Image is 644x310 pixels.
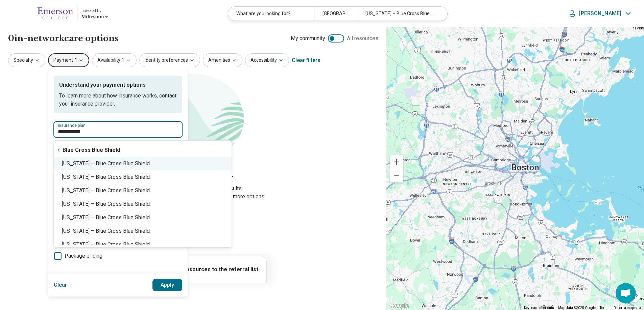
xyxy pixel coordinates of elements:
[8,166,378,181] h2: Let's try again
[122,57,124,64] span: 1
[54,170,232,184] div: [US_STATE] – Blue Cross Blue Shield
[292,52,320,68] div: Clear filters
[58,123,178,128] label: Insurance plan
[54,184,232,197] div: [US_STATE] – Blue Cross Blue Shield
[59,92,177,108] p: To learn more about how insurance works, contact your insurance provider.
[59,81,177,89] p: Understand your payment options
[54,143,232,245] div: Suggestions
[54,224,232,238] div: [US_STATE] – Blue Cross Blue Shield
[54,143,232,157] div: Blue Cross Blue Shield
[203,53,242,67] button: Amenities
[81,8,108,14] div: powered by
[347,34,378,43] span: All resources
[8,185,378,201] p: Sorry, your search didn’t return any results. Try removing filters or changing location to see mo...
[291,34,325,43] span: My community
[54,238,232,251] div: [US_STATE] – Blue Cross Blue Shield
[74,57,77,64] span: 1
[616,283,636,303] div: Open chat
[579,10,621,17] p: [PERSON_NAME]
[54,157,232,170] div: [US_STATE] – Blue Cross Blue Shield
[614,306,642,310] a: Report a map error
[128,266,258,274] p: Click icon to add resources to the referral list
[38,5,73,22] img: Emerson College
[65,252,102,260] span: Package pricing
[390,155,403,169] button: Zoom in
[54,211,232,224] div: [US_STATE] – Blue Cross Blue Shield
[245,53,289,67] button: Accessibility
[54,197,232,211] div: [US_STATE] – Blue Cross Blue Shield
[48,53,89,67] button: Payment
[92,53,137,67] button: Availability
[558,306,596,310] span: Map data ©2025 Google
[139,53,200,67] button: Identity preferences
[228,7,314,21] div: What are you looking for?
[314,7,357,21] div: [GEOGRAPHIC_DATA]
[600,306,610,310] a: Terms (opens in new tab)
[390,169,403,182] button: Zoom out
[8,33,118,44] h1: 0 in-network care options
[152,279,183,291] button: Apply
[54,279,67,291] button: Clear
[357,7,443,21] div: [US_STATE] – Blue Cross Blue Shield
[8,53,45,67] button: Specialty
